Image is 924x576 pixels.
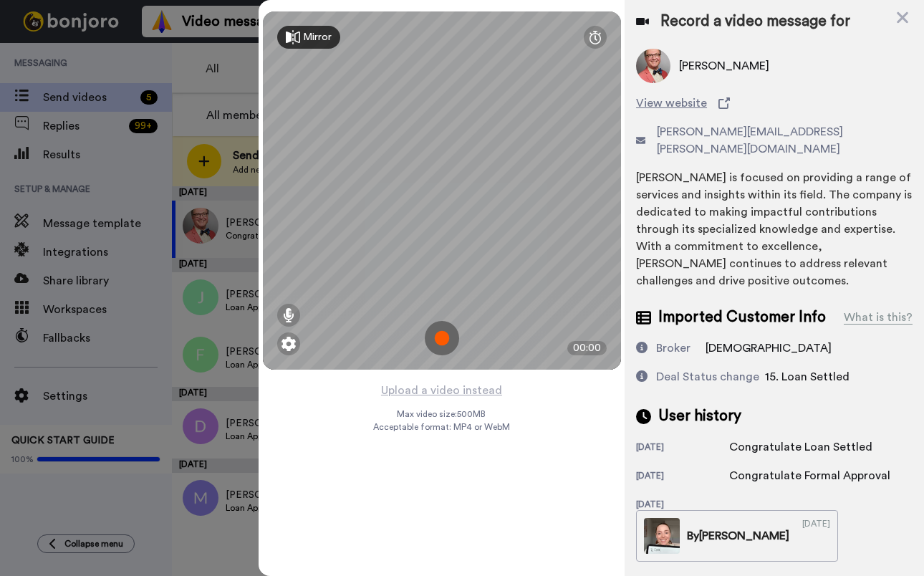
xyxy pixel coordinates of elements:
[636,95,707,112] span: View website
[687,527,789,544] div: By [PERSON_NAME]
[729,467,890,484] div: Congratulate Formal Approval
[567,341,607,355] div: 00:00
[644,518,680,554] img: 5caa58c9-642b-4c71-9744-6cf18e5dd38c-thumb.jpg
[658,307,826,328] span: Imported Customer Info
[656,340,690,357] div: Broker
[373,421,510,433] span: Acceptable format: MP4 or WebM
[636,169,913,289] div: [PERSON_NAME] is focused on providing a range of services and insights within its field. The comp...
[636,470,729,484] div: [DATE]
[706,342,832,354] span: [DEMOGRAPHIC_DATA]
[636,441,729,456] div: [DATE]
[377,381,506,400] button: Upload a video instead
[636,95,913,112] a: View website
[657,123,913,158] span: [PERSON_NAME][EMAIL_ADDRESS][PERSON_NAME][DOMAIN_NAME]
[844,309,913,326] div: What is this?
[425,321,459,355] img: ic_record_start.svg
[802,518,830,554] div: [DATE]
[398,408,486,420] span: Max video size: 500 MB
[765,371,850,383] span: 15. Loan Settled
[658,405,741,427] span: User history
[636,510,838,562] a: By[PERSON_NAME][DATE]
[656,368,759,385] div: Deal Status change
[729,438,872,456] div: Congratulate Loan Settled
[636,499,729,510] div: [DATE]
[281,337,296,351] img: ic_gear.svg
